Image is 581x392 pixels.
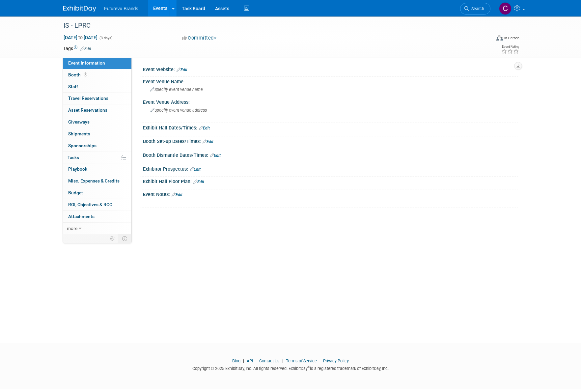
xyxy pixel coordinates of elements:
[460,3,490,14] a: Search
[308,365,310,369] sup: ®
[286,358,317,363] a: Terms of Service
[118,234,132,243] td: Toggle Event Tabs
[68,119,90,125] span: Giveaways
[63,187,131,199] a: Budget
[68,166,87,172] span: Playbook
[68,178,120,183] span: Misc. Expenses & Credits
[63,45,91,52] td: Tags
[254,358,258,363] span: |
[232,358,240,363] a: Blog
[63,116,131,128] a: Giveaways
[63,35,98,41] span: [DATE] [DATE]
[63,57,131,69] a: Event Information
[203,139,213,144] a: Edit
[150,108,207,113] span: Specify event venue address
[143,177,518,185] div: Exhibit Hall Floor Plan:
[63,223,131,234] a: more
[68,143,97,148] span: Sponsorships
[190,167,201,172] a: Edit
[452,34,519,44] div: Event Format
[68,190,83,195] span: Budget
[150,87,203,92] span: Specify event venue name
[501,45,519,48] div: Event Rating
[177,68,187,72] a: Edit
[143,77,518,85] div: Event Venue Name:
[68,214,95,219] span: Attachments
[143,150,518,159] div: Booth Dismantle Dates/Times:
[318,358,322,363] span: |
[180,35,219,42] button: Committed
[499,2,512,15] img: CHERYL CLOWES
[107,234,118,243] td: Personalize Event Tab Strip
[63,163,131,175] a: Playbook
[247,358,253,363] a: API
[104,6,138,11] span: Futurevu Brands
[63,6,96,12] img: ExhibitDay
[469,6,484,11] span: Search
[68,60,105,66] span: Event Information
[63,175,131,187] a: Misc. Expenses & Credits
[63,140,131,152] a: Sponsorships
[63,104,131,116] a: Asset Reservations
[63,81,131,93] a: Staff
[496,35,503,41] img: Format-Inperson.png
[241,358,246,363] span: |
[63,152,131,163] a: Tasks
[99,36,113,40] span: (3 days)
[323,358,349,363] a: Privacy Policy
[68,84,78,89] span: Staff
[199,126,210,130] a: Edit
[67,226,77,231] span: more
[143,97,518,105] div: Event Venue Address:
[504,36,519,41] div: In-Person
[63,128,131,140] a: Shipments
[68,96,108,101] span: Travel Reservations
[63,211,131,222] a: Attachments
[143,189,518,198] div: Event Notes:
[281,358,285,363] span: |
[63,199,131,210] a: ROI, Objectives & ROO
[172,192,182,197] a: Edit
[82,72,89,77] span: Booth not reserved yet
[77,35,84,40] span: to
[68,155,79,160] span: Tasks
[61,20,481,32] div: IS - LPRC
[80,46,91,51] a: Edit
[210,153,221,158] a: Edit
[68,107,107,113] span: Asset Reservations
[68,202,112,207] span: ROI, Objectives & ROO
[143,136,518,145] div: Booth Set-up Dates/Times:
[143,123,518,131] div: Exhibit Hall Dates/Times:
[63,93,131,104] a: Travel Reservations
[193,180,204,184] a: Edit
[143,65,518,73] div: Event Website:
[143,164,518,173] div: Exhibitor Prospectus:
[68,72,89,77] span: Booth
[63,69,131,81] a: Booth
[259,358,280,363] a: Contact Us
[68,131,90,136] span: Shipments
